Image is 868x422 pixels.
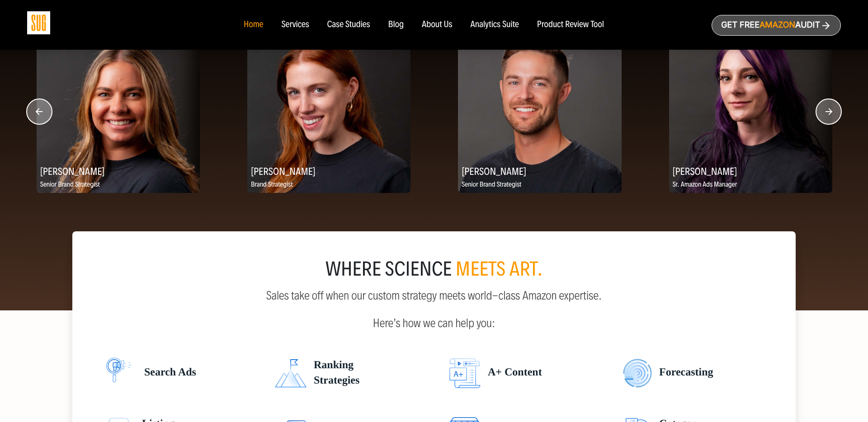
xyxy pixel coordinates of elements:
[759,20,795,30] span: Amazon
[669,162,832,180] h2: [PERSON_NAME]
[101,357,137,389] img: Search ads
[281,20,309,30] a: Services
[449,357,481,389] img: Search ads
[94,260,774,278] div: where science
[247,162,410,180] h2: [PERSON_NAME]
[388,20,404,30] a: Blog
[712,15,841,36] a: Get freeAmazonAudit
[669,179,832,191] p: Sr. Amazon Ads Manager
[422,20,453,30] a: About Us
[537,20,604,30] a: Product Review Tool
[244,20,263,30] a: Home
[94,289,774,302] p: Sales take off when our custom strategy meets world-class Amazon expertise.
[652,357,713,389] span: Forecasting
[623,357,652,389] img: Search ads
[458,179,621,191] p: Senior Brand Strategist
[37,179,200,191] p: Senior Brand Strategist
[37,30,200,193] img: Katie Ritterbush, Senior Brand Strategist
[275,357,307,389] img: Search ads
[137,357,196,389] span: Search Ads
[471,20,519,30] a: Analytics Suite
[37,162,200,180] h2: [PERSON_NAME]
[481,357,542,389] span: A+ Content
[307,357,359,389] span: Ranking Strategies
[247,179,410,191] p: Brand Strategist
[247,30,410,193] img: Emily Kozel, Brand Strategist
[327,20,370,30] a: Case Studies
[458,30,621,193] img: Scott Ptaszynski, Senior Brand Strategist
[458,162,621,180] h2: [PERSON_NAME]
[456,257,543,281] span: meets art.
[27,11,50,34] img: Sug
[94,309,774,330] p: Here’s how we can help you:
[669,30,832,193] img: Nikki Valles, Sr. Amazon Ads Manager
